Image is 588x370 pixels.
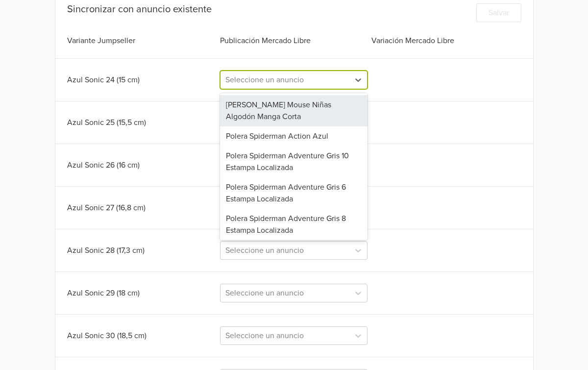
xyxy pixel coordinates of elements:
[67,245,219,256] div: Azul Sonic 28 (17,3 cm)
[67,330,219,342] div: Azul Sonic 30 (18,5 cm)
[369,35,521,47] div: Variación Mercado Libre
[67,3,212,15] div: Sincronizar con anuncio existente
[67,202,219,214] div: Azul Sonic 27 (16,8 cm)
[220,126,367,146] div: Polera Spiderman Action Azul
[67,287,219,299] div: Azul Sonic 29 (18 cm)
[67,159,219,171] div: Azul Sonic 26 (16 cm)
[220,146,367,177] div: Polera Spiderman Adventure Gris 10 Estampa Localizada
[67,117,219,128] div: Azul Sonic 25 (15,5 cm)
[220,95,367,126] div: [PERSON_NAME] Mouse Niñas Algodón Manga Corta
[220,177,367,209] div: Polera Spiderman Adventure Gris 6 Estampa Localizada
[220,209,367,240] div: Polera Spiderman Adventure Gris 8 Estampa Localizada
[218,35,369,47] div: Publicación Mercado Libre
[67,74,219,86] div: Azul Sonic 24 (15 cm)
[476,3,521,22] button: Salvar
[67,35,219,47] div: Variante Jumpseller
